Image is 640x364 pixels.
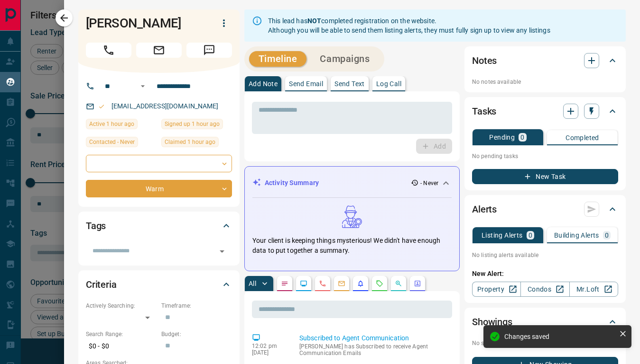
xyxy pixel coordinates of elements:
div: Criteria [86,273,232,296]
div: Tasks [472,100,618,123]
p: Add Note [249,80,278,87]
a: Property [472,282,521,297]
a: Condos [520,282,569,297]
span: Contacted - Never [89,137,135,147]
h2: Tasks [472,104,496,119]
span: Active 1 hour ago [89,119,134,129]
p: Listing Alerts [482,232,523,239]
h2: Tags [86,218,106,233]
p: New Alert: [472,269,618,279]
h1: [PERSON_NAME] [86,16,202,31]
p: [DATE] [252,349,285,356]
svg: Lead Browsing Activity [300,280,307,287]
svg: Notes [281,280,288,287]
div: Wed Oct 15 2025 [86,119,157,132]
p: Building Alerts [554,232,599,239]
div: Wed Oct 15 2025 [161,137,232,150]
button: Open [137,80,148,92]
button: Timeline [249,51,307,67]
button: Campaigns [310,51,379,67]
p: All [249,280,256,287]
p: No notes available [472,78,618,86]
p: Send Text [334,80,365,87]
p: No showings booked [472,339,618,347]
p: No pending tasks [472,149,618,163]
div: Notes [472,49,618,72]
span: Email [136,43,182,58]
strong: NOT [307,17,321,25]
div: Tags [86,214,232,237]
svg: Emails [338,280,345,287]
h2: Showings [472,314,512,329]
p: Completed [566,134,599,141]
p: Your client is keeping things mysterious! We didn't have enough data to put together a summary. [252,236,452,256]
a: Mr.Loft [569,282,618,297]
svg: Opportunities [395,280,402,287]
p: Actively Searching: [86,302,157,310]
p: [PERSON_NAME] has Subscribed to receive Agent Communication Emails [299,343,448,356]
h2: Criteria [86,277,117,292]
p: Subscribed to Agent Communication [299,333,448,343]
button: Open [215,245,229,258]
div: This lead has completed registration on the website. Although you will be able to send them listi... [268,12,550,39]
svg: Calls [319,280,326,287]
p: Log Call [376,80,401,87]
p: Timeframe: [161,302,232,310]
p: Send Email [289,80,323,87]
svg: Requests [376,280,383,287]
h2: Notes [472,53,497,68]
div: Alerts [472,198,618,221]
span: Signed up 1 hour ago [165,119,220,129]
p: Search Range: [86,330,157,338]
div: Activity Summary- Never [252,174,452,192]
span: Message [186,43,232,58]
svg: Listing Alerts [357,280,364,287]
p: - Never [420,179,438,187]
p: 0 [529,232,532,239]
div: Changes saved [504,333,615,340]
div: Warm [86,180,232,197]
p: Budget: [161,330,232,338]
button: New Task [472,169,618,184]
span: Call [86,43,131,58]
svg: Email Valid [98,103,105,110]
p: Activity Summary [265,178,319,188]
p: No listing alerts available [472,251,618,259]
svg: Agent Actions [414,280,421,287]
div: Wed Oct 15 2025 [161,119,232,132]
p: 0 [520,134,524,141]
span: Claimed 1 hour ago [165,137,215,147]
h2: Alerts [472,202,497,217]
p: $0 - $0 [86,338,157,354]
p: 12:02 pm [252,343,285,349]
a: [EMAIL_ADDRESS][DOMAIN_NAME] [111,102,219,110]
p: Pending [489,134,515,141]
p: 0 [605,232,609,239]
div: Showings [472,311,618,333]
